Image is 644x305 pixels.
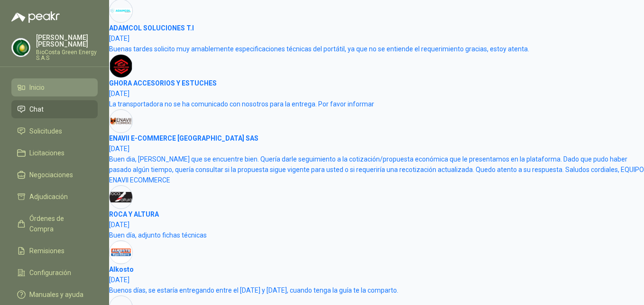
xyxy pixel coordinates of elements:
span: Manuales y ayuda [29,289,83,300]
img: Logo peakr [11,11,60,23]
span: [DATE] [109,276,129,284]
a: Negociaciones [11,166,98,184]
img: Company Logo [110,241,132,264]
span: [DATE] [109,90,129,97]
p: BioCosta Green Energy S.A.S [36,49,98,61]
a: Adjudicación [11,188,98,206]
span: Configuración [29,267,71,278]
a: Manuales y ayuda [11,286,98,304]
a: Company LogoENAVII E-COMMERCE [GEOGRAPHIC_DATA] SAS[DATE]Buen dia, [PERSON_NAME] que se encuentre... [109,109,644,185]
h4: ROCA Y ALTURA [109,209,644,219]
a: Configuración [11,264,98,282]
span: Buen día, adjunto fichas técnicas [109,231,207,239]
span: Remisiones [29,246,64,256]
h4: ENAVII E-COMMERCE [GEOGRAPHIC_DATA] SAS [109,133,644,143]
a: Inicio [11,78,98,96]
img: Company Logo [110,55,132,77]
img: Company Logo [110,110,132,133]
img: Company Logo [12,38,30,57]
span: [DATE] [109,221,129,229]
a: Remisiones [11,242,98,260]
span: [DATE] [109,145,129,152]
a: Company LogoROCA Y ALTURA[DATE]Buen día, adjunto fichas técnicas [109,185,644,240]
a: Company LogoAlkosto[DATE]Buenos días, se estaría entregando entre el [DATE] y [DATE], cuando teng... [109,240,644,295]
span: Buenas tardes solicito muy amablemente especificaciones técnicas del portátil, ya que no se entie... [109,45,529,53]
span: Buen dia, [PERSON_NAME] que se encuentre bien. Quería darle seguimiento a la cotización/propuesta... [109,155,644,184]
h4: Alkosto [109,264,644,275]
span: Inicio [29,82,45,93]
span: Licitaciones [29,148,64,158]
span: Solicitudes [29,126,62,136]
img: Company Logo [110,186,132,209]
span: Adjudicación [29,191,68,202]
a: Órdenes de Compra [11,210,98,238]
span: La transportadora no se ha comunicado con nosotros para la entrega. Por favor informar [109,100,374,108]
h4: ADAMCOL SOLUCIONES T.I [109,23,644,33]
h4: GHORA ACCESORIOS Y ESTUCHES [109,78,644,88]
a: Licitaciones [11,144,98,162]
span: Órdenes de Compra [29,213,89,234]
span: [DATE] [109,35,129,42]
a: Company LogoGHORA ACCESORIOS Y ESTUCHES[DATE]La transportadora no se ha comunicado con nosotros p... [109,54,644,109]
span: Buenos días, se estaría entregando entre el [DATE] y [DATE], cuando tenga la guía te la comparto. [109,286,398,294]
p: [PERSON_NAME] [PERSON_NAME] [36,34,98,48]
a: Chat [11,100,98,118]
span: Negociaciones [29,170,73,180]
span: Chat [29,104,44,114]
a: Solicitudes [11,122,98,140]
